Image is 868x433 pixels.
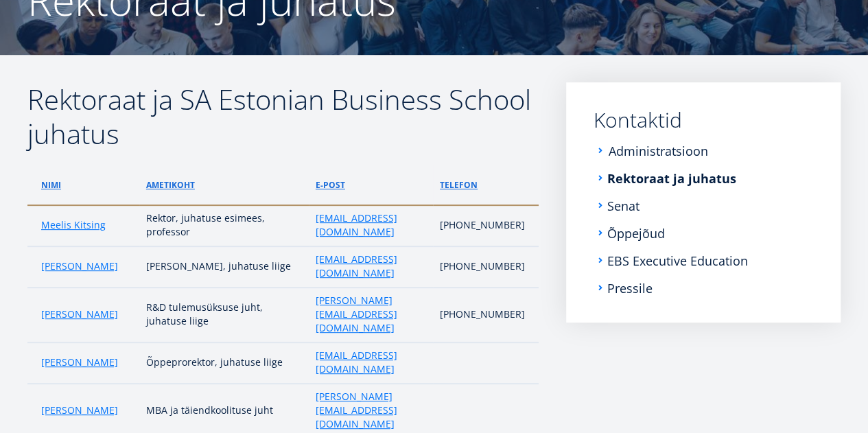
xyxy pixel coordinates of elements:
[27,82,539,151] h2: Rektoraat ja SA Estonian Business School juhatus
[607,281,653,295] a: Pressile
[316,211,426,239] a: [EMAIL_ADDRESS][DOMAIN_NAME]
[433,246,539,288] td: [PHONE_NUMBER]
[139,246,309,288] td: [PERSON_NAME], juhatuse liige
[433,288,539,342] td: [PHONE_NUMBER]
[41,259,118,273] a: [PERSON_NAME]
[316,178,345,192] a: e-post
[139,342,309,384] td: Õppeprorektor, juhatuse liige
[609,144,708,158] a: Administratsioon
[607,226,665,240] a: Õppejõud
[316,294,426,335] a: [PERSON_NAME][EMAIL_ADDRESS][DOMAIN_NAME]
[146,211,302,239] p: Rektor, juhatuse esimees, professor
[316,390,426,431] a: [PERSON_NAME][EMAIL_ADDRESS][DOMAIN_NAME]
[146,178,195,192] a: ametikoht
[41,178,61,192] a: Nimi
[41,355,118,369] a: [PERSON_NAME]
[607,172,736,185] a: Rektoraat ja juhatus
[607,199,640,213] a: Senat
[316,253,426,280] a: [EMAIL_ADDRESS][DOMAIN_NAME]
[41,218,106,232] a: Meelis Kitsing
[440,218,525,232] p: [PHONE_NUMBER]
[440,178,478,192] a: telefon
[607,254,748,268] a: EBS Executive Education
[139,288,309,342] td: R&D tulemusüksuse juht, juhatuse liige
[41,307,118,321] a: [PERSON_NAME]
[316,349,426,376] a: [EMAIL_ADDRESS][DOMAIN_NAME]
[594,110,813,130] a: Kontaktid
[41,403,118,417] a: [PERSON_NAME]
